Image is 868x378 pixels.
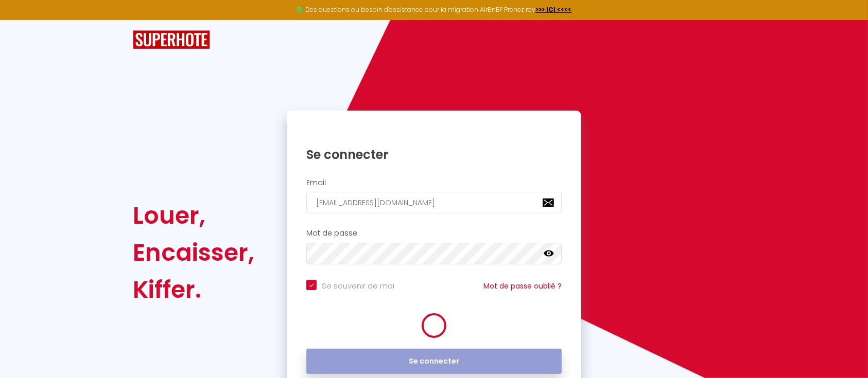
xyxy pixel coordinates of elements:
div: Encaisser, [133,234,254,271]
a: >>> ICI <<<< [536,5,572,14]
h2: Email [306,178,562,187]
div: Louer, [133,197,254,234]
h2: Mot de passe [306,229,562,238]
h1: Se connecter [306,147,562,163]
img: SuperHote logo [133,30,210,49]
button: Se connecter [306,349,562,374]
input: Ton Email [306,192,562,213]
div: Kiffer. [133,271,254,308]
a: Mot de passe oublié ? [483,281,562,291]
